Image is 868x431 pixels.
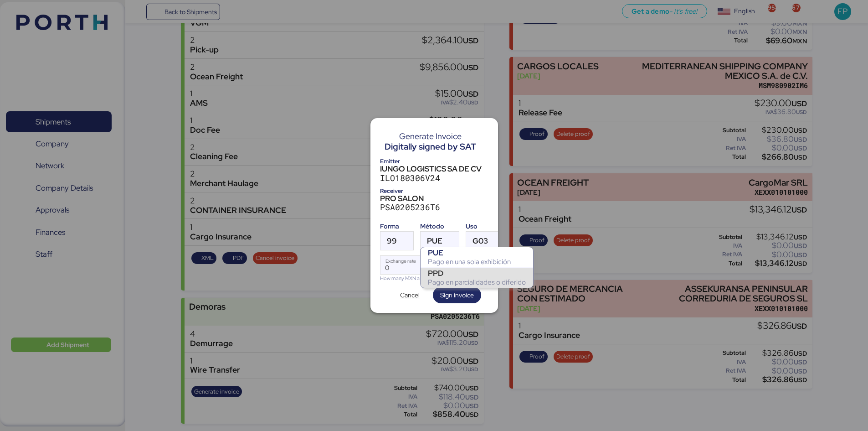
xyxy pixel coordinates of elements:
[380,194,488,203] div: PRO SALON
[385,140,476,153] div: Digitally signed by SAT
[428,257,526,266] div: Pago en una sola exhibición
[466,222,505,231] div: Uso
[380,222,414,231] div: Forma
[428,248,526,257] div: PUE
[428,269,526,278] div: PPD
[380,203,488,212] div: PSA0205236T6
[380,173,488,183] div: ILO180306V24
[380,256,505,274] input: Exchange rate
[380,165,488,173] div: IUNGO LOGISTICS SA DE CV
[380,156,488,166] div: Emitter
[473,237,488,245] span: G03
[380,186,488,196] div: Receiver
[428,278,526,287] div: Pago en parcialidades o diferido
[387,237,397,245] span: 99
[420,222,459,231] div: Método
[387,287,433,303] button: Cancel
[440,290,474,301] span: Sign invoice
[427,237,442,245] span: PUE
[385,132,476,140] div: Generate Invoice
[380,275,505,282] div: How many MXN are 1 USD
[400,290,420,301] span: Cancel
[433,287,481,303] button: Sign invoice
